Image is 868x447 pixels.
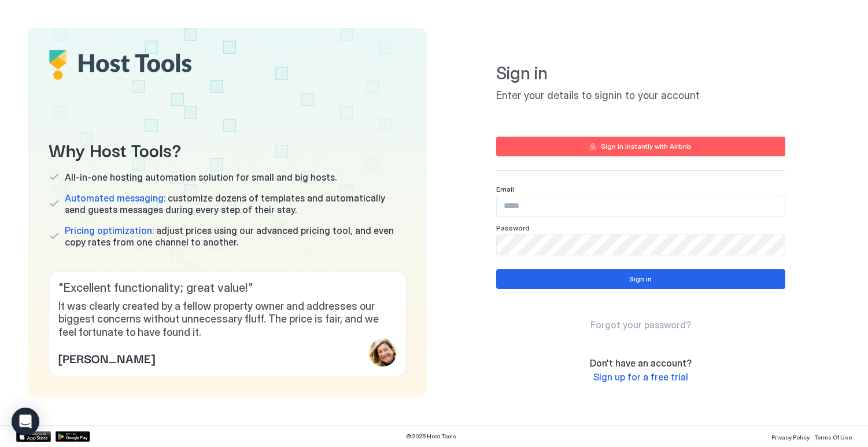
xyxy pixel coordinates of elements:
button: Sign in instantly with Airbnb [496,137,785,156]
span: It was clearly created by a fellow property owner and addresses our biggest concerns without unne... [58,300,397,339]
input: Input Field [497,235,785,255]
span: adjust prices using our advanced pricing tool, and even copy rates from one channel to another. [65,225,407,248]
span: Sign in [496,63,785,85]
span: Sign up for a free trial [593,371,688,383]
span: All-in-one hosting automation solution for small and big hosts. [65,171,337,183]
a: Privacy Policy [771,430,810,442]
span: Forgot your password? [590,319,691,331]
input: Input Field [497,196,785,216]
button: Sign in [496,269,785,289]
span: customize dozens of templates and automatically send guests messages during every step of their s... [65,192,407,215]
span: Automated messaging: [65,192,165,204]
a: Terms Of Use [814,430,852,442]
span: Terms Of Use [814,434,852,441]
a: App Store [16,431,51,442]
span: Password [496,223,530,232]
a: Google Play Store [56,431,90,442]
span: © 2025 Host Tools [406,433,456,440]
span: Pricing optimization: [65,225,154,236]
span: Enter your details to signin to your account [496,89,785,102]
span: " Excellent functionality; great value! " [58,281,397,295]
span: Privacy Policy [771,434,810,441]
span: Why Host Tools? [49,136,407,162]
a: Forgot your password? [590,319,691,331]
div: Open Intercom Messenger [12,408,39,435]
span: Email [496,185,514,193]
div: profile [369,339,397,367]
span: [PERSON_NAME] [58,349,155,367]
div: Sign in instantly with Airbnb [601,141,692,152]
span: Don't have an account? [590,357,692,369]
div: Sign in [629,274,652,284]
a: Sign up for a free trial [593,371,688,383]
